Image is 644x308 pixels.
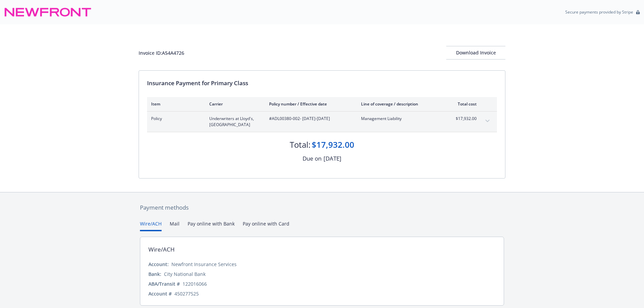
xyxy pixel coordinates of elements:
[188,220,235,231] button: Pay online with Bank
[147,79,497,88] div: Insurance Payment for Primary Class
[243,220,289,231] button: Pay online with Card
[303,154,321,163] div: Due on
[269,101,350,107] div: Policy number / Effective date
[361,101,440,107] div: Line of coverage / description
[209,116,258,128] span: Underwriters at Lloyd's, [GEOGRAPHIC_DATA]
[170,220,180,231] button: Mail
[290,139,310,150] div: Total:
[147,112,497,132] div: PolicyUnderwriters at Lloyd's, [GEOGRAPHIC_DATA]#ADL00380-002- [DATE]-[DATE]Management Liability$...
[269,116,350,122] span: #ADL00380-002 - [DATE]-[DATE]
[361,116,440,122] span: Management Liability
[482,116,493,126] button: expand content
[312,139,354,150] div: $17,932.00
[171,261,237,268] div: Newfront Insurance Services
[209,101,258,107] div: Carrier
[151,116,198,122] span: Policy
[148,245,175,254] div: Wire/ACH
[446,46,505,60] button: Download Invoice
[139,49,184,56] div: Invoice ID: A54A4726
[451,101,477,107] div: Total cost
[183,280,207,287] div: 122016066
[565,9,633,15] p: Secure payments provided by Stripe
[148,270,161,278] div: Bank:
[148,261,169,268] div: Account:
[174,290,199,297] div: 450277525
[164,270,206,278] div: City National Bank
[140,220,162,231] button: Wire/ACH
[140,203,504,212] div: Payment methods
[324,154,341,163] div: [DATE]
[148,280,180,287] div: ABA/Transit #
[151,101,198,107] div: Item
[451,116,477,122] span: $17,932.00
[148,290,172,297] div: Account #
